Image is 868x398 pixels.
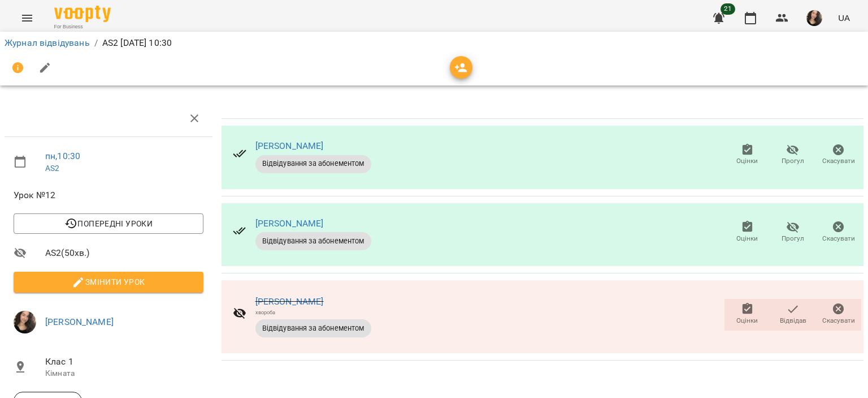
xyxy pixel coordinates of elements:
[102,36,172,50] p: AS2 [DATE] 10:30
[14,189,203,202] span: Урок №12
[780,316,806,326] span: Відвідав
[770,139,816,171] button: Прогул
[724,139,770,171] button: Оцінки
[54,6,111,22] img: Voopty Logo
[815,299,861,331] button: Скасувати
[770,299,816,331] button: Відвідав
[23,217,194,230] span: Попередні уроки
[45,164,59,173] a: AS2
[724,299,770,331] button: Оцінки
[14,311,36,333] img: af1f68b2e62f557a8ede8df23d2b6d50.jpg
[255,296,324,307] a: [PERSON_NAME]
[736,234,758,243] span: Оцінки
[782,156,804,166] span: Прогул
[834,7,854,28] button: UA
[255,236,371,246] span: Відвідування за абонементом
[724,216,770,248] button: Оцінки
[736,156,758,166] span: Оцінки
[815,139,861,171] button: Скасувати
[782,234,804,243] span: Прогул
[255,309,371,316] div: хвороба
[5,37,90,48] a: Журнал відвідувань
[806,10,822,26] img: af1f68b2e62f557a8ede8df23d2b6d50.jpg
[45,316,114,327] a: [PERSON_NAME]
[14,272,203,292] button: Змінити урок
[23,275,194,289] span: Змінити урок
[45,246,203,260] span: AS2 ( 50 хв. )
[822,316,855,326] span: Скасувати
[5,36,863,50] nav: breadcrumb
[822,156,855,166] span: Скасувати
[721,3,735,15] span: 21
[14,213,203,234] button: Попередні уроки
[45,355,203,369] span: Клас 1
[255,159,371,169] span: Відвідування за абонементом
[736,316,758,326] span: Оцінки
[94,36,98,50] li: /
[255,140,324,151] a: [PERSON_NAME]
[14,5,41,32] button: Menu
[45,368,203,379] p: Кімната
[45,151,80,161] a: пн , 10:30
[255,323,371,333] span: Відвідування за абонементом
[838,12,850,24] span: UA
[815,216,861,248] button: Скасувати
[255,218,324,229] a: [PERSON_NAME]
[822,234,855,243] span: Скасувати
[54,23,111,31] span: For Business
[770,216,816,248] button: Прогул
